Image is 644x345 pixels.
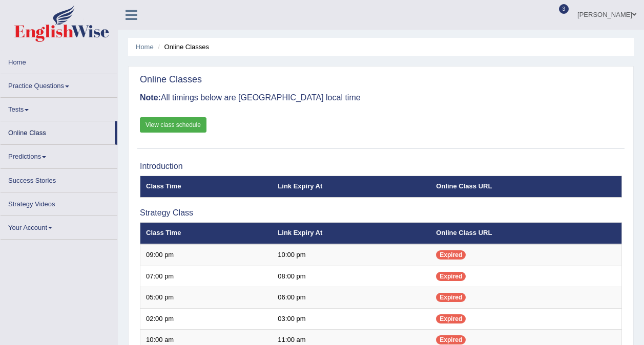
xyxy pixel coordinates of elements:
th: Class Time [140,223,273,244]
td: 06:00 pm [272,287,430,309]
a: Tests [1,98,117,118]
span: Expired [436,250,466,260]
span: Expired [436,293,466,302]
td: 09:00 pm [140,244,273,266]
span: Expired [436,272,466,281]
span: Expired [436,314,466,324]
th: Class Time [140,176,273,198]
h3: Strategy Class [140,208,622,218]
a: Practice Questions [1,74,117,94]
h3: Introduction [140,162,622,171]
th: Online Class URL [430,176,621,198]
th: Link Expiry At [272,223,430,244]
a: Your Account [1,216,117,236]
span: 3 [559,4,569,14]
td: 10:00 pm [272,244,430,266]
td: 02:00 pm [140,308,273,330]
a: Home [1,51,117,71]
td: 05:00 pm [140,287,273,309]
th: Link Expiry At [272,176,430,198]
a: Online Class [1,121,115,141]
a: Predictions [1,145,117,165]
a: Strategy Videos [1,192,117,212]
li: Online Classes [155,42,209,52]
b: Note: [140,93,161,102]
td: 08:00 pm [272,266,430,287]
a: Home [136,43,154,51]
th: Online Class URL [430,223,621,244]
span: Expired [436,335,466,344]
h2: Online Classes [140,75,202,85]
td: 07:00 pm [140,266,273,287]
h3: All timings below are [GEOGRAPHIC_DATA] local time [140,93,622,102]
td: 03:00 pm [272,308,430,330]
a: Success Stories [1,169,117,189]
a: View class schedule [140,117,206,133]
